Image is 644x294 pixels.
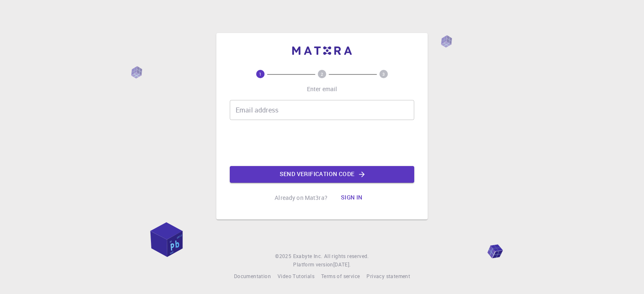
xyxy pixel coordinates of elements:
button: Send verification code [230,166,414,183]
text: 3 [382,71,385,77]
text: 1 [259,71,262,77]
span: Exabyte Inc. [293,253,322,259]
span: Video Tutorials [278,273,314,279]
a: Terms of service [321,272,360,281]
iframe: reCAPTCHA [258,127,386,159]
a: Exabyte Inc. [293,252,322,261]
text: 2 [321,71,323,77]
span: Platform version [293,261,333,269]
button: Sign in [334,189,369,206]
a: Documentation [234,272,271,281]
span: Documentation [234,273,271,279]
a: Privacy statement [366,272,410,281]
span: Privacy statement [366,273,410,279]
a: Video Tutorials [278,272,314,281]
span: © 2025 [275,252,293,261]
span: Terms of service [321,273,360,279]
span: [DATE] . [333,261,351,268]
p: Already on Mat3ra? [275,194,327,202]
span: All rights reserved. [324,252,369,261]
p: Enter email [307,85,338,93]
a: [DATE]. [333,261,351,269]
